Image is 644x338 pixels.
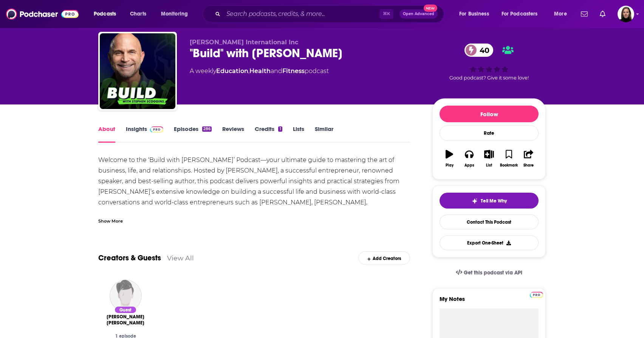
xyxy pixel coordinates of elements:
span: More [554,9,567,19]
span: Logged in as BevCat3 [618,6,634,22]
span: ⌘ K [379,9,393,19]
div: A weekly podcast [190,67,329,76]
div: List [486,163,492,168]
div: Bookmark [500,163,518,168]
span: 40 [472,44,493,57]
a: Similar [315,125,333,143]
img: User Profile [618,6,634,22]
button: open menu [88,8,126,20]
button: Export One-Sheet [440,235,539,250]
div: Guest [114,306,137,314]
a: Credits1 [255,125,282,143]
a: Show notifications dropdown [597,8,608,20]
img: "Build" with Stephen Scoggins [100,33,175,109]
span: For Podcasters [502,9,538,19]
a: View All [167,254,194,262]
span: Get this podcast via API [464,269,522,276]
button: Share [519,145,539,172]
span: For Business [459,9,489,19]
button: List [479,145,499,172]
button: open menu [156,8,198,20]
img: Podchaser Pro [150,126,163,132]
div: Share [523,163,534,168]
a: Education [216,67,248,75]
span: Monitoring [161,9,188,19]
a: Reviews [222,125,244,143]
span: [PERSON_NAME] [PERSON_NAME] [104,314,147,326]
button: open menu [454,8,498,20]
span: and [271,67,282,75]
a: Get this podcast via API [450,263,528,282]
span: [PERSON_NAME] International Inc [190,39,298,46]
a: Pro website [530,291,543,298]
a: About [98,125,115,143]
span: Podcasts [94,9,116,19]
span: Tell Me Why [481,198,507,204]
a: Fitness [282,67,305,75]
span: Good podcast? Give it some love! [449,75,529,81]
div: Apps [464,163,474,168]
span: Open Advanced [403,12,434,16]
button: Bookmark [499,145,519,172]
button: open menu [549,8,576,20]
img: tell me why sparkle [472,198,478,204]
img: Andrew Thorp King [110,280,142,312]
button: open menu [497,8,549,20]
a: Lists [293,125,304,143]
a: Contact This Podcast [440,215,539,229]
img: Podchaser Pro [530,292,543,298]
div: Welcome to the ‘Build with [PERSON_NAME]’ Podcast—your ultimate guide to mastering the art of bus... [98,155,410,240]
span: Charts [130,9,146,19]
div: 286 [202,126,212,132]
input: Search podcasts, credits, & more... [223,8,379,20]
button: Follow [440,106,539,122]
button: Show profile menu [618,6,634,22]
span: New [424,5,437,12]
button: Play [440,145,459,172]
div: 40Good podcast? Give it some love! [432,39,546,86]
button: Apps [459,145,479,172]
label: My Notes [440,295,539,308]
div: Search podcasts, credits, & more... [210,5,451,23]
a: Show notifications dropdown [578,8,591,20]
div: Rate [440,125,539,141]
a: Health [249,67,271,75]
button: Open AdvancedNew [399,9,438,19]
a: Charts [125,8,151,20]
div: 1 [278,126,282,132]
button: tell me why sparkleTell Me Why [440,193,539,209]
div: Play [446,163,454,168]
a: Andrew Thorp King [104,314,147,326]
a: InsightsPodchaser Pro [126,125,163,143]
div: Add Creators [358,251,410,265]
img: Podchaser - Follow, Share and Rate Podcasts [6,7,79,21]
a: 40 [464,44,493,57]
span: , [248,67,249,75]
a: Creators & Guests [98,253,161,263]
a: Episodes286 [174,125,212,143]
